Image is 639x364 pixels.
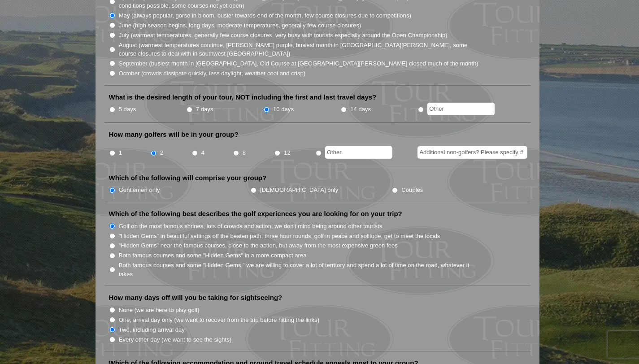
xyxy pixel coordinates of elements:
[243,148,246,157] label: 8
[109,93,377,102] label: What is the desired length of your tour, NOT including the first and last travel days?
[119,316,319,325] label: One, arrival day only (we want to recover from the trip before hitting the links)
[119,59,478,68] label: September (busiest month in [GEOGRAPHIC_DATA], Old Course at [GEOGRAPHIC_DATA][PERSON_NAME] close...
[119,148,122,157] label: 1
[196,105,213,114] label: 7 days
[119,306,200,315] label: None (we are here to play golf)
[119,21,361,30] label: June (high season begins, long days, moderate temperatures, generally few course closures)
[201,148,204,157] label: 4
[119,69,306,78] label: October (crowds dissipate quickly, less daylight, weather cool and crisp)
[160,148,163,157] label: 2
[109,173,267,182] label: Which of the following will comprise your group?
[119,186,160,195] label: Gentlemen only
[401,186,423,195] label: Couples
[119,241,398,250] label: "Hidden Gems" near the famous courses, close to the action, but away from the most expensive gree...
[284,148,291,157] label: 12
[109,130,239,139] label: How many golfers will be in your group?
[119,261,479,278] label: Both famous courses and some "Hidden Gems," we are willing to cover a lot of territory and spend ...
[119,105,136,114] label: 5 days
[109,293,283,302] label: How many days off will you be taking for sightseeing?
[119,41,479,58] label: August (warmest temperatures continue, [PERSON_NAME] purple, busiest month in [GEOGRAPHIC_DATA][P...
[119,31,448,40] label: July (warmest temperatures, generally few course closures, very busy with tourists especially aro...
[350,105,371,114] label: 14 days
[325,146,392,159] input: Other
[427,103,495,115] input: Other
[273,105,294,114] label: 10 days
[119,11,411,20] label: May (always popular, gorse in bloom, busier towards end of the month, few course closures due to ...
[417,146,527,159] input: Additional non-golfers? Please specify #
[109,209,402,218] label: Which of the following best describes the golf experiences you are looking for on your trip?
[119,325,185,334] label: Two, including arrival day
[260,186,338,195] label: [DEMOGRAPHIC_DATA] only
[119,251,307,260] label: Both famous courses and some "Hidden Gems" in a more compact area
[119,222,383,231] label: Golf on the most famous shrines, lots of crowds and action, we don't mind being around other tour...
[119,335,231,344] label: Every other day (we want to see the sights)
[119,232,440,241] label: "Hidden Gems" in beautiful settings off the beaten path, three hour rounds, golf in peace and sol...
